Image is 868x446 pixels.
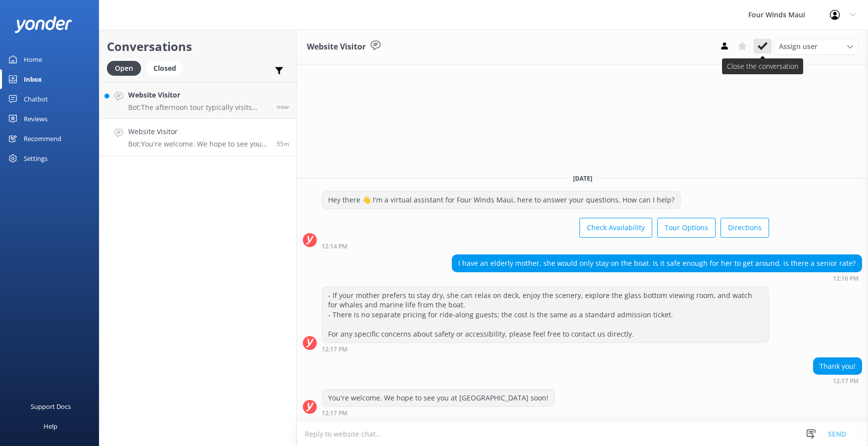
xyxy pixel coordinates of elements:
[24,129,61,149] div: Recommend
[322,287,769,343] div: - If your mother prefers to stay dry, she can relax on deck, enjoy the scenery, explore the glass...
[322,410,347,416] strong: 12:17 PM
[322,390,554,406] div: You're welcome. We hope to see you at [GEOGRAPHIC_DATA] soon!
[146,61,184,76] div: Closed
[567,174,598,183] span: [DATE]
[322,192,680,208] div: Hey there 👋 I'm a virtual assistant for Four Winds Maui, here to answer your questions. How can I...
[24,69,42,89] div: Inbox
[721,218,769,238] button: Directions
[128,126,269,137] h4: Website Visitor
[24,50,42,69] div: Home
[107,62,146,73] a: Open
[579,218,652,238] button: Check Availability
[322,346,769,352] div: 12:17pm 11-Aug-2025 (UTC -10:00) Pacific/Honolulu
[277,102,289,111] span: 01:12pm 11-Aug-2025 (UTC -10:00) Pacific/Honolulu
[128,140,269,149] p: Bot: You're welcome. We hope to see you at [GEOGRAPHIC_DATA] soon!
[44,416,57,436] div: Help
[107,37,289,56] h2: Conversations
[99,82,296,119] a: Website VisitorBot:The afternoon tour typically visits [GEOGRAPHIC_DATA], but the final destinati...
[452,275,862,282] div: 12:16pm 11-Aug-2025 (UTC -10:00) Pacific/Honolulu
[813,377,862,384] div: 12:17pm 11-Aug-2025 (UTC -10:00) Pacific/Honolulu
[146,62,189,73] a: Closed
[774,39,858,54] div: Assign User
[128,103,269,112] p: Bot: The afternoon tour typically visits [GEOGRAPHIC_DATA], but the final destination depends on ...
[833,378,859,384] strong: 12:17 PM
[814,358,862,375] div: Thank you!
[322,347,347,352] strong: 12:17 PM
[277,140,289,148] span: 12:17pm 11-Aug-2025 (UTC -10:00) Pacific/Honolulu
[322,409,555,416] div: 12:17pm 11-Aug-2025 (UTC -10:00) Pacific/Honolulu
[833,276,859,282] strong: 12:16 PM
[107,61,141,76] div: Open
[779,41,818,52] span: Assign user
[24,109,48,129] div: Reviews
[24,89,48,109] div: Chatbot
[99,119,296,156] a: Website VisitorBot:You're welcome. We hope to see you at [GEOGRAPHIC_DATA] soon!55m
[31,396,71,416] div: Support Docs
[322,243,769,249] div: 12:14pm 11-Aug-2025 (UTC -10:00) Pacific/Honolulu
[24,149,48,168] div: Settings
[322,244,347,249] strong: 12:14 PM
[15,16,72,33] img: yonder-white-logo.png
[307,41,366,53] h3: Website Visitor
[657,218,716,238] button: Tour Options
[452,255,862,272] div: I have an elderly mother, she would only stay on the boat. Is it safe enough for her to get aroun...
[128,90,269,100] h4: Website Visitor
